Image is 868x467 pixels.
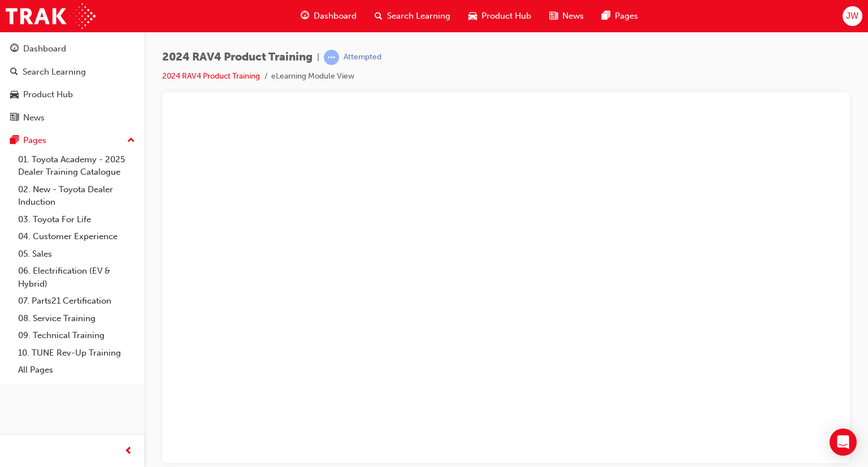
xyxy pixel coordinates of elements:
[292,5,366,28] a: guage-iconDashboard
[14,245,140,263] a: 05. Sales
[23,111,45,124] div: News
[14,262,140,292] a: 06. Electrification (EV & Hybrid)
[843,6,862,26] button: JW
[14,151,140,181] a: 01. Toyota Academy - 2025 Dealer Training Catalogue
[6,3,96,29] img: Trak
[10,44,19,54] span: guage-icon
[14,310,140,327] a: 08. Service Training
[481,10,531,23] span: Product Hub
[10,90,19,100] span: car-icon
[14,211,140,228] a: 03. Toyota For Life
[23,134,46,147] div: Pages
[5,84,140,105] a: Product Hub
[10,67,18,77] span: search-icon
[324,50,339,65] span: learningRecordVerb_ATTEMPT-icon
[5,130,140,151] button: Pages
[314,10,357,23] span: Dashboard
[14,344,140,362] a: 10. TUNE Rev-Up Training
[5,38,140,59] a: Dashboard
[5,36,140,130] button: DashboardSearch LearningProduct HubNews
[14,361,140,379] a: All Pages
[14,327,140,344] a: 09. Technical Training
[10,136,19,146] span: pages-icon
[615,10,638,23] span: Pages
[593,5,647,28] a: pages-iconPages
[124,444,133,459] span: prev-icon
[10,113,19,123] span: news-icon
[5,107,140,128] a: News
[459,5,540,28] a: car-iconProduct Hub
[602,9,610,23] span: pages-icon
[846,10,858,23] span: JW
[549,9,558,23] span: news-icon
[14,228,140,245] a: 04. Customer Experience
[162,71,260,81] a: 2024 RAV4 Product Training
[301,9,309,23] span: guage-icon
[5,62,140,83] a: Search Learning
[540,5,593,28] a: news-iconNews
[468,9,477,23] span: car-icon
[271,70,354,83] li: eLearning Module View
[562,10,584,23] span: News
[344,52,381,63] div: Attempted
[23,42,66,55] div: Dashboard
[14,181,140,211] a: 02. New - Toyota Dealer Induction
[127,133,135,148] span: up-icon
[23,88,73,101] div: Product Hub
[14,292,140,310] a: 07. Parts21 Certification
[317,51,319,64] span: |
[375,9,383,23] span: search-icon
[387,10,450,23] span: Search Learning
[830,429,857,456] div: Open Intercom Messenger
[162,51,313,64] span: 2024 RAV4 Product Training
[23,66,86,79] div: Search Learning
[366,5,459,28] a: search-iconSearch Learning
